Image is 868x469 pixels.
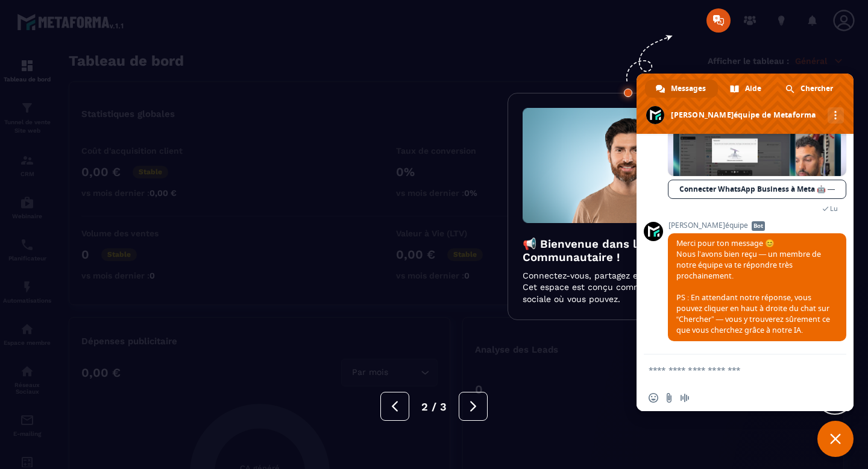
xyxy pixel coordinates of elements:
[523,270,734,306] p: Connectez-vous, partagez et évoluez ensemble ! Cet espace est conçu comme un fil d’actualité soci...
[671,80,706,98] span: Messages
[745,80,761,98] span: Aide
[752,221,765,231] span: Bot
[680,393,690,403] span: Message audio
[649,393,658,403] span: Insérer un emoji
[664,393,674,403] span: Envoyer un fichier
[668,180,846,199] a: Connecter WhatsApp Business à Meta 🤖 — Tella
[649,354,817,385] textarea: Entrez votre message...
[668,221,846,230] span: [PERSON_NAME]équipe
[817,421,854,457] a: Fermer le chat
[800,80,833,98] span: Chercher
[775,80,845,98] a: Chercher
[830,204,838,213] span: Lu
[645,80,718,98] a: Messages
[523,108,734,223] img: intro-image
[523,238,734,264] h3: 📢 Bienvenue dans le Hub Communautaire !
[719,80,773,98] a: Aide
[676,238,830,335] span: Merci pour ton message 😊 Nous l’avons bien reçu — un membre de notre équipe va te répondre très p...
[421,400,447,413] span: 2 / 3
